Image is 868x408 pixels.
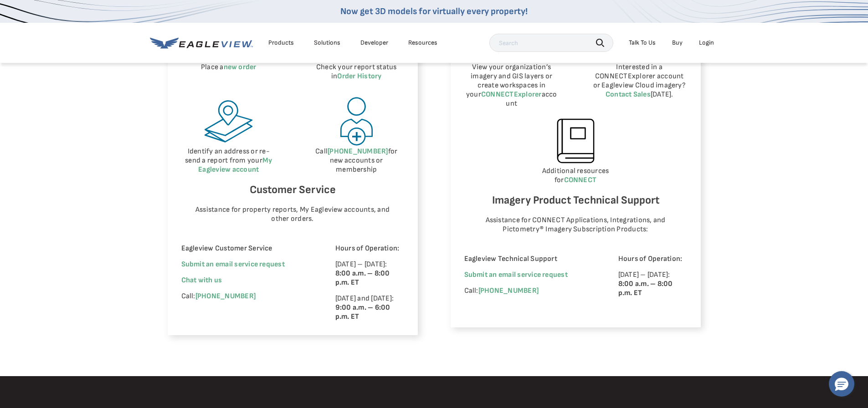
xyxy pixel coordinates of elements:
[464,255,593,264] p: Eagleview Technical Support
[606,90,651,99] a: Contact Sales
[181,181,404,199] h6: Customer Service
[481,90,542,99] a: CONNECTExplorer
[618,255,687,264] p: Hours of Operation:
[181,63,277,72] p: Place a
[699,39,714,47] div: Login
[464,167,687,185] p: Additional resources for
[181,292,310,301] p: Call:
[314,39,340,47] div: Solutions
[464,270,568,279] a: Submit an email service request
[618,270,687,298] p: [DATE] – [DATE]:
[629,39,656,47] div: Talk To Us
[309,63,404,81] p: Check your report status in
[564,176,597,184] a: CONNECT
[672,39,683,47] a: Buy
[328,147,388,156] a: [PHONE_NUMBER]
[268,39,294,47] div: Products
[181,260,285,269] a: Submit an email service request
[464,63,560,108] p: View your organization’s imagery and GIS layers or create workspaces in your account
[592,63,687,99] p: Interested in a CONNECTExplorer account or Eagleview Cloud imagery? [DATE].
[335,303,390,321] strong: 9:00 a.m. – 6:00 p.m. ET
[335,269,390,287] strong: 8:00 a.m. – 8:00 p.m. ET
[198,156,272,174] a: My Eagleview account
[309,147,404,174] p: Call for new accounts or membership
[473,216,678,234] p: Assistance for CONNECT Applications, Integrations, and Pictometry® Imagery Subscription Products:
[337,72,381,81] a: Order History
[195,292,256,301] a: [PHONE_NUMBER]
[408,39,437,47] div: Resources
[335,260,404,287] p: [DATE] – [DATE]:
[181,276,222,285] span: Chat with us
[489,34,613,52] input: Search
[340,6,528,17] a: Now get 3D models for virtually every property!
[464,286,593,296] p: Call:
[464,192,687,209] h6: Imagery Product Technical Support
[224,63,257,71] a: new order
[335,244,404,253] p: Hours of Operation:
[181,244,310,253] p: Eagleview Customer Service
[181,147,277,174] p: Identify an address or re-send a report from your
[190,205,395,224] p: Assistance for property reports, My Eagleview accounts, and other orders.
[335,294,404,321] p: [DATE] and [DATE]:
[618,280,673,297] strong: 8:00 a.m. – 8:00 p.m. ET
[478,286,539,295] a: [PHONE_NUMBER]
[360,39,388,47] a: Developer
[829,371,854,397] button: Hello, have a question? Let’s chat.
